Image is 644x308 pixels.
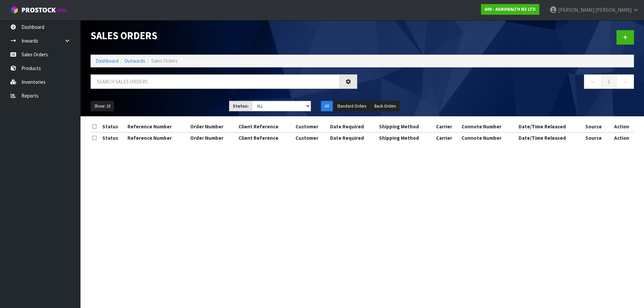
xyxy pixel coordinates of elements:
th: Client Reference [237,132,294,143]
th: Connote Number [460,121,517,132]
th: Shipping Method [377,132,434,143]
input: Search sales orders [91,74,340,89]
th: Date Required [328,132,377,143]
th: Customer [294,121,328,132]
strong: Status: [233,103,249,109]
a: ← [584,74,602,89]
th: Action [609,132,634,143]
h1: Sales Orders [91,30,357,41]
th: Carrier [434,132,460,143]
th: Reference Number [126,121,189,132]
span: [PERSON_NAME] [558,7,594,13]
th: Client Reference [237,121,294,132]
nav: Page navigation [367,74,634,91]
button: Standard Orders [333,101,370,112]
th: Order Number [189,121,237,132]
img: cube-alt.png [10,6,18,14]
th: Date/Time Released [517,121,584,132]
th: Action [609,121,634,132]
small: WMS [57,7,67,14]
th: Status [101,132,126,143]
th: Date Required [328,121,377,132]
a: → [616,74,634,89]
th: Status [101,121,126,132]
th: Customer [294,132,328,143]
a: Outwards [124,58,145,64]
span: Sales Orders [151,58,178,64]
span: ProStock [21,6,56,14]
span: [PERSON_NAME] [595,7,632,13]
a: Dashboard [96,58,118,64]
th: Date/Time Released [517,132,584,143]
th: Reference Number [126,132,189,143]
a: 1 [601,74,616,89]
button: Back Orders [371,101,399,112]
th: Carrier [434,121,460,132]
th: Order Number [189,132,237,143]
th: Connote Number [460,132,517,143]
th: Shipping Method [377,121,434,132]
button: All [321,101,333,112]
th: Source [584,121,610,132]
th: Source [584,132,610,143]
button: Show: 10 [91,101,114,112]
strong: A00 - AGRIHEALTH NZ LTD [485,6,536,12]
